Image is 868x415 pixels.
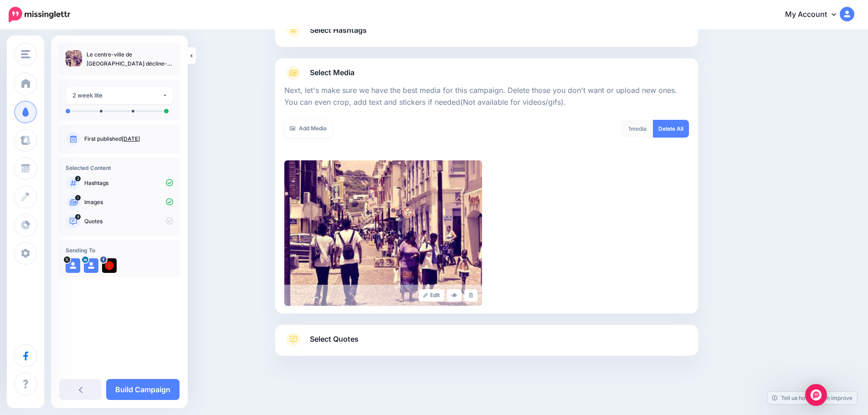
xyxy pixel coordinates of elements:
a: Select Hashtags [284,23,689,47]
a: Delete All [653,120,689,138]
img: user_default_image.png [84,258,98,273]
div: media [621,120,653,138]
img: b66586a0e8139fdd44528fe6d83ac936_thumb.jpg [66,50,82,67]
a: Add Media [284,120,332,138]
span: Select Quotes [310,333,359,345]
a: My Account [776,4,854,26]
div: Open Intercom Messenger [805,384,827,406]
p: Quotes [84,217,173,225]
span: 1 [75,195,81,200]
div: 2 week lite [72,90,162,101]
span: Select Media [310,67,354,79]
img: user_default_image.png [66,258,80,273]
p: Next, let's make sure we have the best media for this campaign. Delete those you don't want or up... [284,85,689,108]
img: menu.png [21,50,30,58]
a: Tell us how we can improve [767,392,857,404]
p: Hashtags [84,179,173,187]
span: 2 [75,176,81,181]
img: b66586a0e8139fdd44528fe6d83ac936_large.jpg [284,160,482,306]
span: 9 [75,214,81,220]
p: Le centre-ville de [GEOGRAPHIC_DATA] décline-t-il ? [87,50,173,68]
h4: Selected Content [66,164,173,171]
img: 474871652_1172320894900914_7635307436973398141_n-bsa152193.jpg [102,258,117,273]
p: Images [84,198,173,206]
a: [DATE] [122,135,140,142]
a: Select Media [284,66,689,80]
span: 1 [628,125,631,132]
img: Missinglettr [9,7,70,22]
div: Select Media [284,80,689,306]
button: 2 week lite [66,87,173,104]
span: Select Hashtags [310,24,367,36]
p: First published [84,135,173,143]
a: Edit [419,289,445,302]
h4: Sending To [66,247,173,254]
a: Select Quotes [284,332,689,356]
